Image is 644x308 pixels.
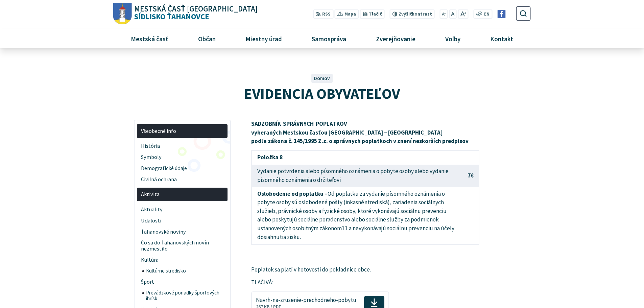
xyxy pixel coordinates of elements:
[243,29,284,48] span: Miestny úrad
[146,287,224,304] span: Prevádzkové poriadky športových ihrísk
[132,5,258,21] span: Sídlisko Ťahanovce
[141,255,224,266] span: Kultúra
[141,174,224,185] span: Civilná ochrana
[142,287,228,304] a: Prevádzkové poriadky športových ihrísk
[137,163,228,174] a: Demografické údaje
[141,189,224,200] span: Aktivita
[478,29,526,48] a: Kontakt
[468,172,474,179] strong: 7€
[113,3,258,25] a: Logo Sídlisko Ťahanovce, prejsť na domovskú stránku.
[251,265,479,274] p: Poplatok sa platí v hotovosti do pokladnice obce.
[399,11,412,17] span: Zvýšiť
[399,11,432,17] span: kontrast
[137,174,228,185] a: Civilná ochrana
[313,9,333,19] a: RSS
[142,266,228,277] a: Kultúrne stredisko
[244,84,400,103] span: EVIDENCIA OBYVATEĽOV
[137,124,228,138] a: Všeobecné info
[482,11,492,18] a: EN
[141,163,224,174] span: Demografické údaje
[137,188,228,202] a: Aktivita
[322,11,331,18] span: RSS
[335,9,359,19] a: Mapa
[128,29,171,48] span: Mestská časť
[433,29,473,48] a: Voľby
[141,140,224,151] span: História
[141,125,224,137] span: Všeobecné info
[141,237,224,255] span: Čo sa do Ťahanovských novín nezmestilo
[137,215,228,226] a: Udalosti
[373,29,418,48] span: Zverejňovanie
[233,29,294,48] a: Miestny úrad
[344,11,356,18] span: Mapa
[458,9,468,19] button: Zväčšiť veľkosť písma
[440,9,448,19] button: Zmenšiť veľkosť písma
[449,9,456,19] button: Nastaviť pôvodnú veľkosť písma
[484,11,490,18] span: EN
[252,165,462,187] td: Vydanie potvrdenia alebo písomného oznámenia o pobyte osoby alebo vydanie písomného oznámenia o d...
[257,190,328,197] strong: Oslobodenie od poplatku –
[257,153,283,161] strong: Položka 8
[141,226,224,237] span: Ťahanovské noviny
[443,29,463,48] span: Voľby
[141,204,224,215] span: Aktuality
[389,9,434,19] button: Zvýšiťkontrast
[113,3,132,25] img: Prejsť na domovskú stránku
[251,278,479,287] p: TLAČIVÁ:
[137,140,228,151] a: História
[137,237,228,255] a: Čo sa do Ťahanovských novín nezmestilo
[251,120,469,145] strong: SADZOBNÍK SPRÁVNYCH POPLATKOV vyberaných Mestskou časťou [GEOGRAPHIC_DATA] – [GEOGRAPHIC_DATA] po...
[360,9,384,19] button: Tlačiť
[497,10,506,18] img: Prejsť na Facebook stránku
[309,29,349,48] span: Samospráva
[134,5,258,13] span: Mestská časť [GEOGRAPHIC_DATA]
[369,11,382,17] span: Tlačiť
[195,29,218,48] span: Občan
[256,297,356,303] span: Navrh-na-zrusenie-prechodneho-pobytu
[137,226,228,237] a: Ťahanovské noviny
[364,29,428,48] a: Zverejňovanie
[141,276,224,287] span: Šport
[137,151,228,163] a: Symboly
[314,75,330,81] a: Domov
[252,187,462,244] td: Od poplatku za vydanie písomného oznámenia o pobyte osoby sú oslobodené pošty (inkasné strediská)...
[141,215,224,226] span: Udalosti
[146,266,224,277] span: Kultúrne stredisko
[488,29,516,48] span: Kontakt
[137,204,228,215] a: Aktuality
[137,255,228,266] a: Kultúra
[137,276,228,287] a: Šport
[300,29,359,48] a: Samospráva
[118,29,181,48] a: Mestská časť
[141,151,224,163] span: Symboly
[186,29,228,48] a: Občan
